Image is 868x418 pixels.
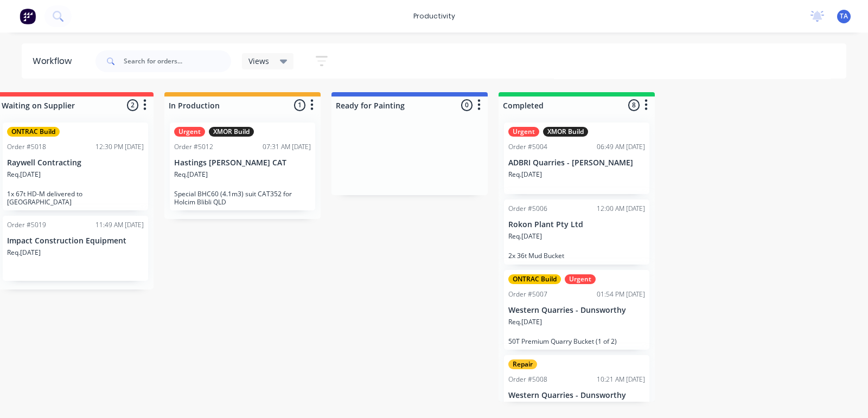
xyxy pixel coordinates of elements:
[174,170,208,179] p: Req. [DATE]
[508,127,539,137] div: Urgent
[95,220,144,230] div: 11:49 AM [DATE]
[504,123,649,194] div: UrgentXMOR BuildOrder #500406:49 AM [DATE]ADBRI Quarries - [PERSON_NAME]Req.[DATE]
[95,142,144,152] div: 12:30 PM [DATE]
[565,274,596,284] div: Urgent
[508,170,542,179] p: Req. [DATE]
[508,158,645,168] p: ADBRI Quarries - [PERSON_NAME]
[508,391,645,400] p: Western Quarries - Dunsworthy
[508,274,561,284] div: ONTRAC Build
[124,50,231,72] input: Search for orders...
[543,127,588,137] div: XMOR Build
[508,220,645,229] p: Rokon Plant Pty Ltd
[174,190,311,206] p: Special BHC60 (4.1m3) suit CAT352 for Holcim Blibli QLD
[508,317,542,327] p: Req. [DATE]
[508,359,537,369] div: Repair
[7,158,144,168] p: Raywell Contracting
[7,190,144,206] p: 1x 67t HD-M delivered to [GEOGRAPHIC_DATA]
[508,142,547,152] div: Order #5004
[504,270,649,350] div: ONTRAC BuildUrgentOrder #500701:54 PM [DATE]Western Quarries - DunsworthyReq.[DATE]50T Premium Qu...
[3,216,148,281] div: Order #501911:49 AM [DATE]Impact Construction EquipmentReq.[DATE]
[174,158,311,168] p: Hastings [PERSON_NAME] CAT
[7,220,46,230] div: Order #5019
[7,248,41,258] p: Req. [DATE]
[597,290,645,299] div: 01:54 PM [DATE]
[20,8,36,24] img: Factory
[508,375,547,384] div: Order #5008
[597,375,645,384] div: 10:21 AM [DATE]
[408,8,461,24] div: productivity
[174,127,205,137] div: Urgent
[508,231,542,241] p: Req. [DATE]
[508,306,645,315] p: Western Quarries - Dunsworthy
[7,127,60,137] div: ONTRAC Build
[597,142,645,152] div: 06:49 AM [DATE]
[7,170,41,179] p: Req. [DATE]
[840,11,848,21] span: TA
[209,127,254,137] div: XMOR Build
[174,142,213,152] div: Order #5012
[7,142,46,152] div: Order #5018
[263,142,311,152] div: 07:31 AM [DATE]
[508,337,645,345] p: 50T Premium Quarry Bucket (1 of 2)
[504,200,649,265] div: Order #500612:00 AM [DATE]Rokon Plant Pty LtdReq.[DATE]2x 36t Mud Bucket
[33,55,77,68] div: Workflow
[508,204,547,214] div: Order #5006
[248,55,269,67] span: Views
[508,252,645,260] p: 2x 36t Mud Bucket
[597,204,645,214] div: 12:00 AM [DATE]
[3,123,148,210] div: ONTRAC BuildOrder #501812:30 PM [DATE]Raywell ContractingReq.[DATE]1x 67t HD-M delivered to [GEOG...
[508,290,547,299] div: Order #5007
[7,236,144,246] p: Impact Construction Equipment
[170,123,315,210] div: UrgentXMOR BuildOrder #501207:31 AM [DATE]Hastings [PERSON_NAME] CATReq.[DATE]Special BHC60 (4.1m...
